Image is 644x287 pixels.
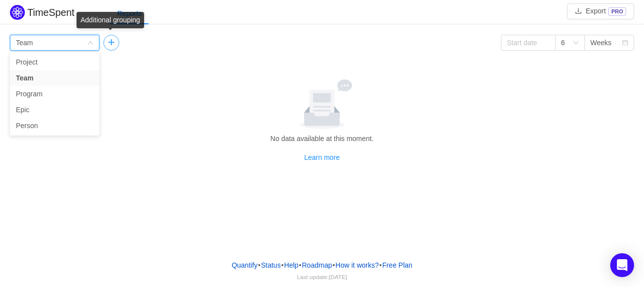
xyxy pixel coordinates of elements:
[270,135,374,143] span: No data available at this moment.
[77,12,144,28] div: Additional grouping
[231,258,258,273] a: Quantify
[332,261,335,269] span: •
[10,54,99,70] li: Project
[260,258,281,273] a: Status
[329,274,347,280] span: [DATE]
[10,5,25,20] img: Quantify logo
[573,40,579,47] i: icon: down
[501,35,556,51] input: Start date
[10,118,99,134] li: Person
[284,258,299,273] a: Help
[103,35,119,51] button: icon: plus
[304,153,340,161] a: Learn more
[10,70,99,86] li: Team
[87,40,93,47] i: icon: down
[567,3,634,19] button: icon: downloadExportPRO
[622,40,628,47] i: icon: calendar
[10,86,99,102] li: Program
[27,7,75,18] h2: TimeSpent
[281,261,284,269] span: •
[299,261,302,269] span: •
[258,261,260,269] span: •
[379,261,382,269] span: •
[561,35,565,50] div: 6
[382,258,413,273] button: Free Plan
[109,2,150,25] div: Reports
[302,258,333,273] a: Roadmap
[10,102,99,118] li: Epic
[297,274,347,280] span: Last update:
[16,35,33,50] div: Team
[590,35,612,50] div: Weeks
[610,253,634,277] div: Open Intercom Messenger
[335,258,379,273] button: How it works?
